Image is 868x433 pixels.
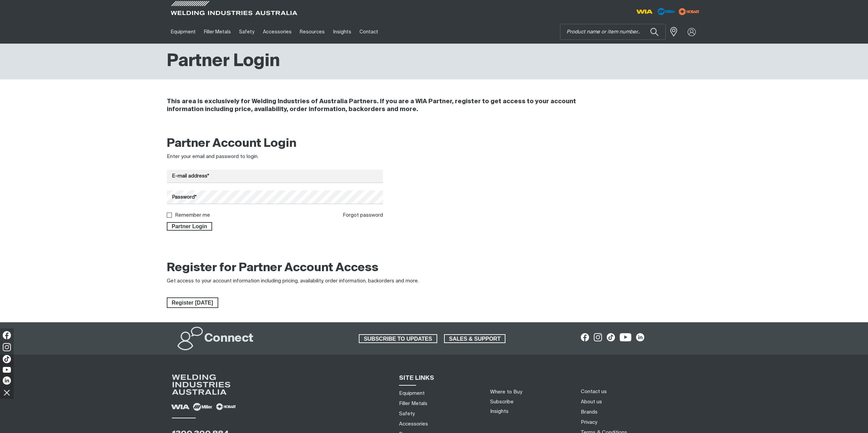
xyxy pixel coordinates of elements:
[3,376,11,385] img: LinkedIn
[581,398,602,405] a: About us
[167,297,218,308] span: Register [DATE]
[399,420,428,428] a: Accessories
[643,24,666,40] button: Search products
[167,20,568,44] nav: Main
[167,261,379,276] h2: Register for Partner Account Access
[445,334,505,343] span: SALES & SUPPORT
[399,400,427,407] a: Filler Metals
[167,136,383,151] h2: Partner Account Login
[1,387,13,398] img: hide socials
[204,331,253,346] h2: Connect
[167,222,212,231] span: Partner Login
[167,278,419,283] span: Get access to your account information including pricing, availability, order information, backor...
[581,419,597,426] a: Privacy
[167,297,218,308] a: Register Today
[581,408,598,416] a: Brands
[167,222,212,231] button: Partner Login
[343,213,383,218] a: Forgot password
[167,98,610,113] h4: This area is exclusively for Welding Industries of Australia Partners. If you are a WIA Partner, ...
[259,20,296,44] a: Accessories
[359,334,437,343] a: SUBSCRIBE TO UPDATES
[490,389,522,395] a: Where to Buy
[167,50,280,73] h1: Partner Login
[3,355,11,363] img: TikTok
[235,20,259,44] a: Safety
[3,367,11,373] img: YouTube
[581,388,607,395] a: Contact us
[359,334,437,343] span: SUBSCRIBE TO UPDATES
[175,213,210,218] label: Remember me
[677,6,702,17] img: miller
[167,20,200,44] a: Equipment
[167,153,383,161] div: Enter your email and password to login.
[560,24,665,40] input: Product name or item number...
[200,20,235,44] a: Filler Metals
[329,20,355,44] a: Insights
[355,20,382,44] a: Contact
[399,375,434,381] span: SITE LINKS
[490,399,514,404] a: Subscribe
[3,343,11,351] img: Instagram
[296,20,329,44] a: Resources
[490,409,509,414] a: Insights
[3,331,11,339] img: Facebook
[399,390,425,397] a: Equipment
[444,334,506,343] a: SALES & SUPPORT
[399,410,415,417] a: Safety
